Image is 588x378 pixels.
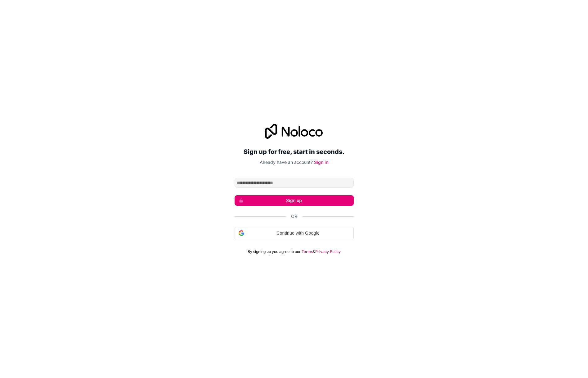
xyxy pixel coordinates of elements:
input: Email address [235,178,354,188]
div: Continue with Google [235,227,354,239]
span: & [313,249,315,254]
h2: Sign up for free, start in seconds. [235,146,354,157]
span: Continue with Google [247,230,350,236]
span: Already have an account? [260,160,313,165]
a: Privacy Policy [315,249,341,254]
button: Sign up [235,195,354,206]
a: Terms [302,249,313,254]
span: By signing up you agree to our [248,249,301,254]
a: Sign in [314,160,328,165]
span: Or [291,213,297,219]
